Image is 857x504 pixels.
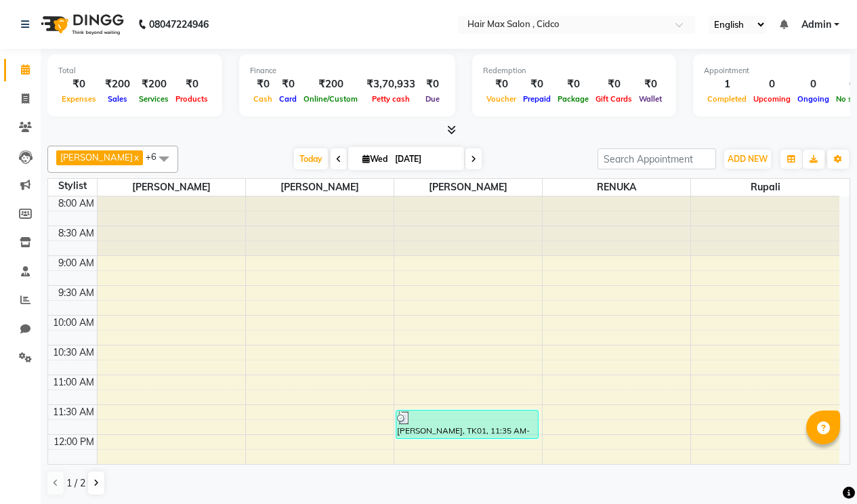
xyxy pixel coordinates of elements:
[50,375,97,390] div: 11:00 AM
[361,77,421,92] div: ₹3,70,933
[276,94,300,104] span: Card
[60,152,133,163] span: [PERSON_NAME]
[750,77,794,92] div: 0
[794,94,833,104] span: Ongoing
[98,179,245,196] span: [PERSON_NAME]
[146,151,167,162] span: +6
[133,152,139,163] a: x
[58,77,100,92] div: ₹0
[35,5,127,43] img: logo
[704,94,750,104] span: Completed
[391,149,459,169] input: 2025-09-03
[56,226,97,240] div: 8:30 AM
[369,94,413,104] span: Petty cash
[66,476,85,490] span: 1 / 2
[483,65,665,77] div: Redemption
[635,77,665,92] div: ₹0
[246,179,394,196] span: [PERSON_NAME]
[48,179,97,193] div: Stylist
[250,94,276,104] span: Cash
[592,94,635,104] span: Gift Cards
[300,94,361,104] span: Online/Custom
[422,94,443,104] span: Due
[520,94,554,104] span: Prepaid
[483,77,520,92] div: ₹0
[135,77,172,92] div: ₹200
[421,77,444,92] div: ₹0
[554,94,592,104] span: Package
[359,154,391,164] span: Wed
[543,179,690,196] span: RENUKA
[554,77,592,92] div: ₹0
[104,94,131,104] span: Sales
[50,405,97,419] div: 11:30 AM
[635,94,665,104] span: Wallet
[294,148,328,169] span: Today
[56,286,97,300] div: 9:30 AM
[58,94,100,104] span: Expenses
[50,345,97,360] div: 10:30 AM
[56,196,97,211] div: 8:00 AM
[135,94,172,104] span: Services
[794,77,833,92] div: 0
[691,179,839,196] span: Rupali
[250,77,276,92] div: ₹0
[801,18,831,32] span: Admin
[800,450,843,490] iframe: chat widget
[56,256,97,270] div: 9:00 AM
[300,77,361,92] div: ₹200
[172,77,211,92] div: ₹0
[250,65,444,77] div: Finance
[394,179,542,196] span: [PERSON_NAME]
[276,77,300,92] div: ₹0
[396,411,538,438] div: [PERSON_NAME], TK01, 11:35 AM-12:05 PM, Haircut & Styling MensClassic Cut
[728,154,768,164] span: ADD NEW
[724,150,771,169] button: ADD NEW
[100,77,135,92] div: ₹200
[149,5,209,43] b: 08047224946
[483,94,520,104] span: Voucher
[750,94,794,104] span: Upcoming
[58,65,211,77] div: Total
[598,148,716,169] input: Search Appointment
[172,94,211,104] span: Products
[50,316,97,330] div: 10:00 AM
[51,435,97,449] div: 12:00 PM
[592,77,635,92] div: ₹0
[704,77,750,92] div: 1
[520,77,554,92] div: ₹0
